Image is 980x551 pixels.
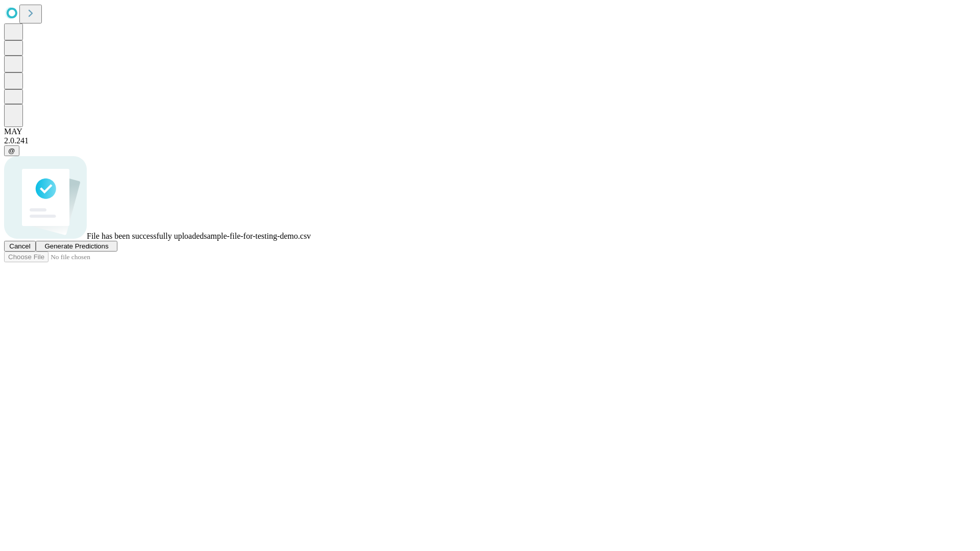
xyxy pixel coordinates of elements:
button: @ [4,145,19,156]
span: File has been successfully uploaded [87,232,204,240]
span: sample-file-for-testing-demo.csv [204,232,311,240]
span: Cancel [9,242,31,250]
span: Generate Predictions [44,242,108,250]
button: Cancel [4,241,36,252]
span: @ [8,147,15,155]
div: MAY [4,127,976,136]
button: Generate Predictions [36,241,117,252]
div: 2.0.241 [4,136,976,145]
